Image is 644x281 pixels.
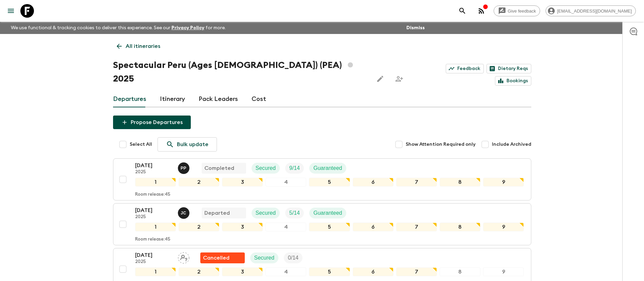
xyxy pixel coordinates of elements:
[392,72,406,86] span: Share this itinerary
[135,170,172,175] p: 2025
[553,8,636,14] span: [EMAIL_ADDRESS][DOMAIN_NAME]
[135,223,176,231] div: 1
[179,178,219,187] div: 2
[254,254,275,262] p: Secured
[252,208,280,218] div: Secured
[130,141,152,148] span: Select All
[222,223,263,231] div: 3
[284,252,302,263] div: Trip Fill
[486,64,531,73] a: Dietary Reqs
[313,209,342,217] p: Guaranteed
[126,42,160,50] p: All itineraries
[289,209,300,217] p: 5 / 14
[285,208,304,218] div: Trip Fill
[179,267,219,276] div: 2
[313,164,342,172] p: Guaranteed
[353,267,393,276] div: 6
[177,140,208,148] p: Bulk update
[252,163,280,174] div: Secured
[396,178,437,187] div: 7
[8,22,228,34] p: We use functional & tracking cookies to deliver this experience. See our for more.
[222,178,263,187] div: 3
[288,254,298,262] p: 0 / 14
[265,267,306,276] div: 4
[250,252,279,263] div: Secured
[353,223,393,231] div: 6
[179,223,219,231] div: 2
[4,4,18,18] button: menu
[396,223,437,231] div: 7
[135,161,172,170] p: [DATE]
[203,254,229,262] p: Cancelled
[483,267,524,276] div: 9
[309,267,350,276] div: 5
[252,91,266,107] a: Cost
[135,206,172,214] p: [DATE]
[171,25,204,30] a: Privacy Policy
[204,164,234,172] p: Completed
[135,251,172,259] p: [DATE]
[353,178,393,187] div: 6
[504,8,540,14] span: Give feedback
[113,158,531,200] button: [DATE]2025Pabel PerezCompletedSecuredTrip FillGuaranteed123456789Room release:45
[440,223,480,231] div: 8
[158,137,217,152] a: Bulk update
[265,223,306,231] div: 4
[495,76,531,86] a: Bookings
[373,72,387,86] button: Edit this itinerary
[483,223,524,231] div: 9
[178,209,191,215] span: Julio Camacho
[113,116,191,129] button: Propose Departures
[483,178,524,187] div: 9
[309,223,350,231] div: 5
[135,259,172,265] p: 2025
[440,267,480,276] div: 8
[135,178,176,187] div: 1
[113,58,368,86] h1: Spectacular Peru (Ages [DEMOGRAPHIC_DATA]) (PEA) 2025
[160,91,185,107] a: Itinerary
[456,4,469,18] button: search adventures
[135,267,176,276] div: 1
[113,203,531,245] button: [DATE]2025Julio CamachoDepartedSecuredTrip FillGuaranteed123456789Room release:45
[113,39,164,53] a: All itineraries
[135,214,172,220] p: 2025
[135,192,170,197] p: Room release: 45
[546,5,636,16] div: [EMAIL_ADDRESS][DOMAIN_NAME]
[446,64,484,73] a: Feedback
[135,237,170,242] p: Room release: 45
[494,5,540,16] a: Give feedback
[256,164,276,172] p: Secured
[178,164,191,170] span: Pabel Perez
[396,267,437,276] div: 7
[440,178,480,187] div: 8
[113,91,146,107] a: Departures
[256,209,276,217] p: Secured
[406,141,476,148] span: Show Attention Required only
[265,178,306,187] div: 4
[200,252,245,263] div: Flash Pack cancellation
[309,178,350,187] div: 5
[222,267,263,276] div: 3
[199,91,238,107] a: Pack Leaders
[289,164,300,172] p: 9 / 14
[492,141,531,148] span: Include Archived
[204,209,230,217] p: Departed
[285,163,304,174] div: Trip Fill
[405,23,426,33] button: Dismiss
[178,254,189,260] span: Assign pack leader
